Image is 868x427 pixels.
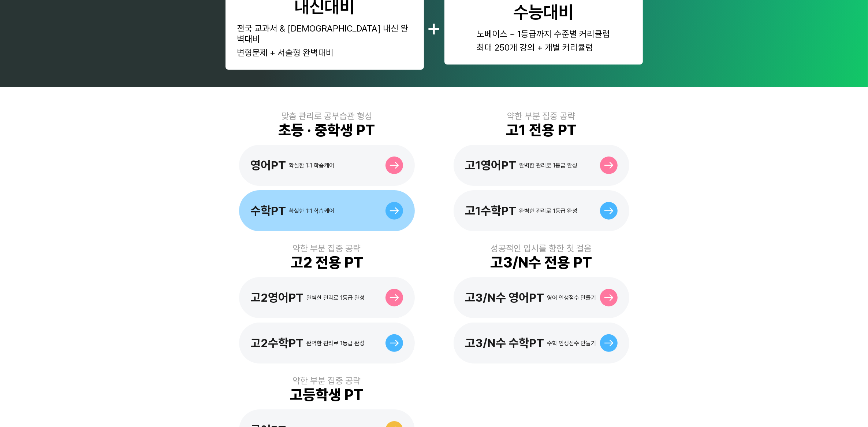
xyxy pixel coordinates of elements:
[307,340,365,347] div: 완벽한 관리로 1등급 완성
[307,294,365,301] div: 완벽한 관리로 1등급 완성
[547,340,596,347] div: 수학 인생점수 만들기
[237,47,412,58] div: 변형문제 + 서술형 완벽대비
[293,375,361,386] div: 약한 부분 집중 공략
[289,207,335,214] div: 확실한 1:1 학습케어
[465,336,544,350] div: 고3/N수 수학PT
[293,243,361,254] div: 약한 부분 집중 공략
[251,158,286,172] div: 영어PT
[465,158,517,172] div: 고1영어PT
[251,204,286,218] div: 수학PT
[290,386,364,404] div: 고등학생 PT
[427,13,442,41] div: +
[465,204,517,218] div: 고1수학PT
[251,336,304,350] div: 고2수학PT
[251,291,304,305] div: 고2영어PT
[290,254,363,271] div: 고2 전용 PT
[506,121,577,139] div: 고1 전용 PT
[281,111,372,121] div: 맞춤 관리로 공부습관 형성
[519,207,578,214] div: 완벽한 관리로 1등급 완성
[514,1,574,23] div: 수능대비
[237,23,412,44] div: 전국 교과서 & [DEMOGRAPHIC_DATA] 내신 완벽대비
[547,294,596,301] div: 영어 인생점수 만들기
[477,29,610,39] div: 노베이스 ~ 1등급까지 수준별 커리큘럼
[477,42,610,53] div: 최대 250개 강의 + 개별 커리큘럼
[519,162,578,169] div: 완벽한 관리로 1등급 완성
[465,291,544,305] div: 고3/N수 영어PT
[491,254,592,271] div: 고3/N수 전용 PT
[491,243,592,254] div: 성공적인 입시를 향한 첫 걸음
[279,121,375,139] div: 초등 · 중학생 PT
[507,111,575,121] div: 약한 부분 집중 공략
[289,162,335,169] div: 확실한 1:1 학습케어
